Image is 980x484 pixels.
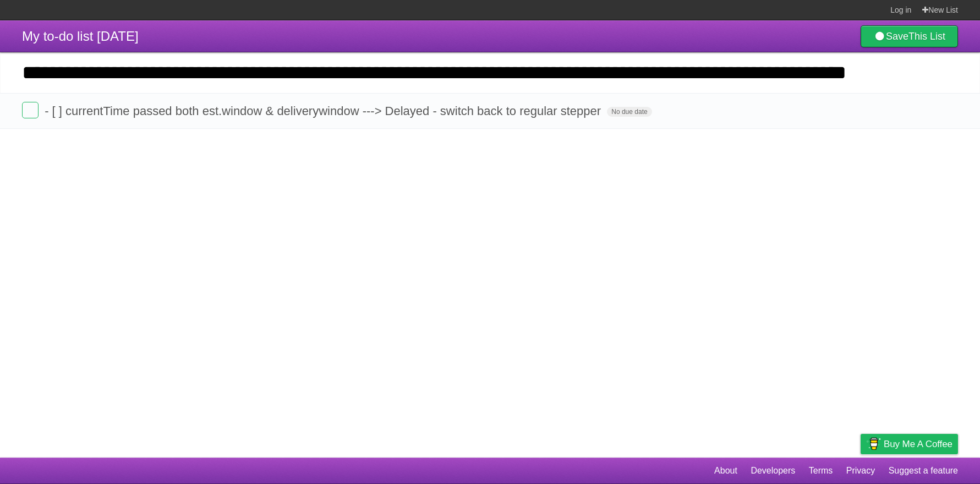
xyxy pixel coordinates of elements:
label: Done [22,102,39,118]
span: - [ ] currentTime passed both est.window & deliverywindow ---> Delayed - switch back to regular s... [45,104,604,118]
a: Privacy [846,460,875,481]
a: Suggest a feature [889,460,958,481]
span: No due date [607,107,651,117]
a: About [714,460,737,481]
a: SaveThis List [861,25,958,47]
a: Terms [809,460,833,481]
b: This List [908,31,945,42]
a: Developers [751,460,795,481]
span: My to-do list [DATE] [22,29,139,43]
a: Buy me a coffee [861,434,958,454]
span: Buy me a coffee [884,434,952,454]
img: Buy me a coffee [866,434,881,453]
